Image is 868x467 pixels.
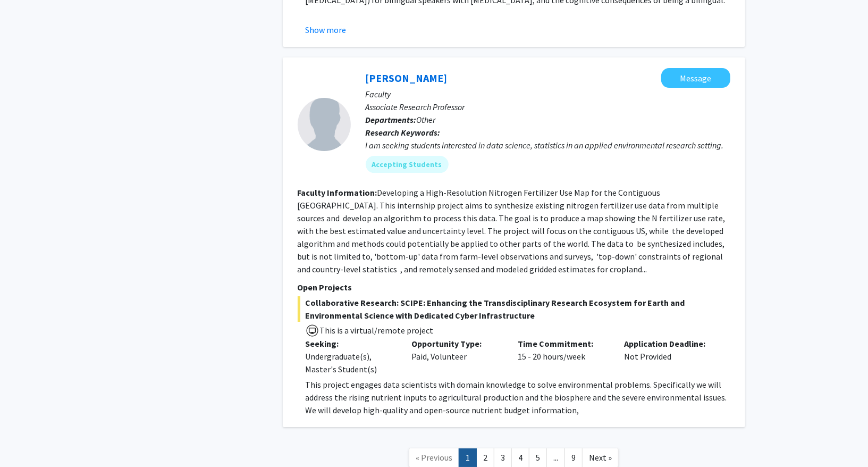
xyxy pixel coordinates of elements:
[366,139,730,152] div: I am seeking students interested in data science, statistics in an applied environmental research...
[518,337,608,350] p: Time Commitment:
[616,337,722,376] div: Not Provided
[582,448,619,467] a: Next
[589,452,612,463] span: Next »
[298,281,730,294] p: Open Projects
[298,187,727,274] fg-read-more: Developing a High-Resolution Nitrogen Fertilizer Use Map for the Contiguous [GEOGRAPHIC_DATA]. Th...
[366,156,449,173] mat-chip: Accepting Students
[366,101,730,113] p: Associate Research Professor
[661,68,730,88] button: Message Dong Liang
[459,448,477,467] a: 1
[416,452,452,463] span: « Previous
[403,337,510,376] div: Paid, Volunteer
[298,187,377,198] b: Faculty Information:
[298,296,730,322] span: Collaborative Research: SCIPE: Enhancing the Transdisciplinary Research Ecosystem for Earth and E...
[417,114,436,125] span: Other
[553,452,558,463] span: ...
[624,337,714,350] p: Application Deadline:
[564,448,583,467] a: 9
[529,448,547,467] a: 5
[476,448,494,467] a: 2
[366,114,417,125] b: Departments:
[366,88,730,101] p: Faculty
[366,127,441,138] b: Research Keywords:
[306,378,730,416] p: This project engages data scientists with domain knowledge to solve environmental problems. Speci...
[409,448,459,467] a: Previous Page
[8,419,45,459] iframe: Chat
[510,337,616,376] div: 15 - 20 hours/week
[411,337,502,350] p: Opportunity Type:
[306,337,396,350] p: Seeking:
[319,325,434,336] span: This is a virtual/remote project
[306,23,347,36] button: Show more
[366,71,448,85] a: [PERSON_NAME]
[511,448,529,467] a: 4
[306,350,396,376] div: Undergraduate(s), Master's Student(s)
[494,448,512,467] a: 3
